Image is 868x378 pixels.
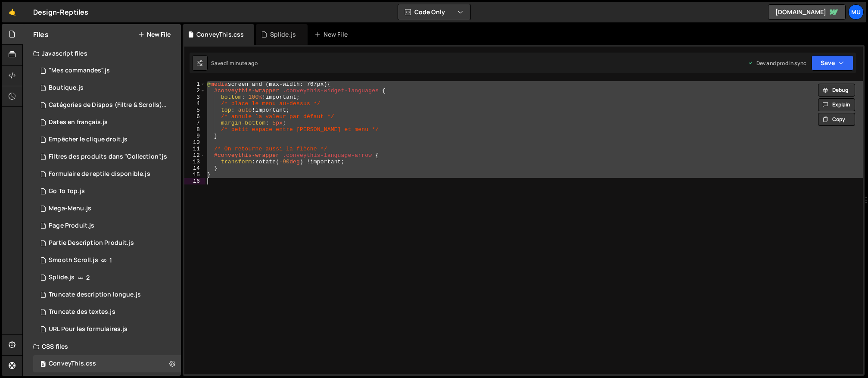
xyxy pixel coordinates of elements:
div: Boutique.js [49,84,84,92]
div: 16910/46591.js [33,200,181,217]
div: 16910/46547.js [33,62,181,79]
div: 16910/46628.js [33,286,181,303]
div: Dates en français.js [49,119,108,126]
div: 16910/46527.js [33,79,181,97]
a: 🤙 [2,2,23,22]
a: [DOMAIN_NAME] [768,4,846,20]
span: 2 [86,274,90,281]
h2: Files [33,30,49,39]
div: Formulaire de reptile disponible.js [49,170,150,178]
div: 14 [184,165,205,172]
div: ConveyThis.css [196,30,244,39]
div: 10 [184,139,205,146]
div: Mega-Menu.js [49,205,91,212]
div: Saved [211,59,258,67]
div: 4 [184,100,205,107]
div: Truncate des textes.js [49,308,115,316]
button: New File [138,31,171,38]
div: 5 [184,107,205,113]
span: 0 [40,361,46,368]
div: Partie Description Produit.js [49,239,134,247]
div: 16910/46781.js [33,114,181,131]
div: Splide.js [270,30,296,39]
div: 3 [184,94,205,100]
button: Debug [818,84,855,97]
div: Page Produit.js [49,222,94,230]
div: 1 minute ago [227,59,258,67]
div: 16910/46512.js [33,303,181,321]
div: 16910/46629.js [33,131,181,148]
div: 16910/46562.js [33,217,181,234]
div: New File [314,30,351,39]
div: 1 [184,81,205,87]
div: 16910/47020.css [33,355,181,372]
div: 6 [184,113,205,120]
div: Splide.js [49,274,75,281]
div: Filtres des produits dans "Collection".js [49,153,167,161]
div: CSS files [23,338,181,355]
div: 12 [184,152,205,159]
div: Smooth Scroll.js [49,256,98,264]
div: 16 [184,178,205,184]
div: Catégories de Dispos (Filtre & Scrolls).js [49,101,168,109]
div: 16910/46295.js [33,269,181,286]
div: 16910/46296.js [33,252,181,269]
div: "Mes commandes".js [49,67,110,75]
div: Javascript files [23,45,181,62]
div: 7 [184,120,205,126]
button: Save [812,55,853,71]
div: 16910/46616.js [33,183,181,200]
div: 16910/46494.js [33,148,184,166]
span: 1 [109,257,112,264]
div: Dev and prod in sync [748,59,806,67]
button: Copy [818,113,855,126]
div: 9 [184,133,205,139]
div: 16910/46504.js [33,321,181,338]
div: ConveyThis.css [49,360,96,368]
div: Truncate description longue.js [49,291,141,299]
button: Explain [818,98,855,111]
div: Empêcher le clique droit.js [49,136,128,144]
div: 2 [184,87,205,94]
button: Code Only [398,4,470,20]
div: Go To Top.js [49,187,85,195]
div: 13 [184,159,205,165]
div: 8 [184,126,205,133]
div: 16910/46780.js [33,234,181,252]
a: Mu [848,4,864,20]
div: 16910/46502.js [33,97,184,114]
div: 15 [184,172,205,178]
div: Design-Reptiles [33,7,88,17]
div: 11 [184,146,205,152]
div: URL Pour les formulaires.js [49,325,128,333]
div: 16910/46617.js [33,166,181,183]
